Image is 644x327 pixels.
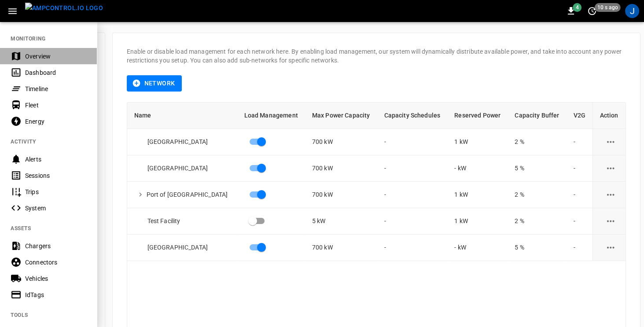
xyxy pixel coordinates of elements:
div: Chargers [25,242,86,250]
div: Fleet [25,101,86,110]
div: Dashboard [25,68,86,77]
div: Alerts [25,155,86,164]
div: Trips [25,187,86,196]
div: Overview [25,52,86,61]
div: Timeline [25,85,86,93]
span: 10 s ago [595,3,621,12]
button: set refresh interval [585,4,599,18]
div: Energy [25,117,86,126]
img: ampcontrol.io logo [25,3,103,14]
div: Sessions [25,171,86,180]
span: 4 [573,3,581,12]
div: System [25,204,86,213]
div: Vehicles [25,274,86,283]
div: IdTags [25,290,86,299]
div: profile-icon [625,4,639,18]
div: Connectors [25,258,86,267]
